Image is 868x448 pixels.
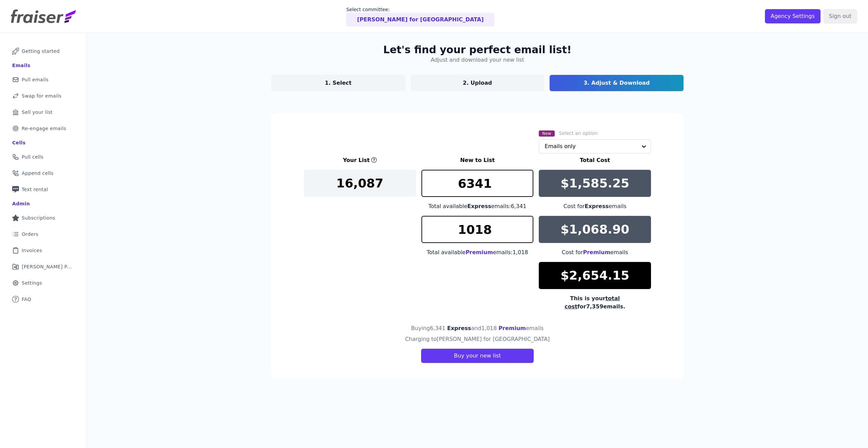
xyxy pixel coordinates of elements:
[5,88,81,103] a: Swap for emails
[466,249,493,256] span: Premium
[539,202,651,210] div: Cost for emails
[560,269,629,282] p: $2,654.15
[539,248,651,257] div: Cost for emails
[463,79,492,87] p: 2. Upload
[12,200,30,207] div: Admin
[12,62,31,69] div: Emails
[5,243,81,258] a: Invoices
[357,16,484,24] p: [PERSON_NAME] for [GEOGRAPHIC_DATA]
[5,166,81,181] a: Append cells
[22,125,66,132] span: Re-engage emails
[421,349,534,363] button: Buy your new list
[498,325,526,331] span: Premium
[411,324,544,332] h4: Buying 6,341 and 1,018 emails
[5,182,81,197] a: Text rental
[823,9,857,23] input: Sign out
[5,105,81,120] a: Sell your list
[325,79,352,87] p: 1. Select
[346,6,494,26] a: Select committee: [PERSON_NAME] for [GEOGRAPHIC_DATA]
[539,294,651,311] div: This is your for 7,359 emails.
[5,121,81,136] a: Re-engage emails
[583,249,610,256] span: Premium
[5,292,81,307] a: FAQ
[5,276,81,290] a: Settings
[584,79,650,87] p: 3. Adjust & Download
[421,156,534,164] h3: New to List
[5,72,81,87] a: Pull emails
[559,130,598,137] label: Select an option
[22,109,53,116] span: Sell your list
[5,149,81,164] a: Pull cells
[539,156,651,164] h3: Total Cost
[411,75,545,91] a: 2. Upload
[22,186,48,193] span: Text rental
[5,210,81,225] a: Subscriptions
[5,44,81,59] a: Getting started
[421,248,534,257] div: Total available emails: 1,018
[22,296,31,303] span: FAQ
[383,44,571,56] h2: Let's find your perfect email list!
[405,335,550,343] h4: Charging to [PERSON_NAME] for [GEOGRAPHIC_DATA]
[22,263,73,270] span: [PERSON_NAME] Performance
[11,9,76,23] img: Fraiser Logo
[550,75,684,91] a: 3. Adjust & Download
[271,75,405,91] a: 1. Select
[346,6,494,13] p: Select committee:
[447,325,471,331] span: Express
[431,56,524,64] h4: Adjust and download your new list
[12,139,25,146] div: Cells
[22,93,61,99] span: Swap for emails
[539,130,554,137] span: New
[22,231,38,238] span: Orders
[585,203,609,209] span: Express
[336,177,383,190] p: 16,087
[22,154,43,160] span: Pull cells
[22,280,42,286] span: Settings
[560,223,629,236] p: $1,068.90
[560,177,629,190] p: $1,585.25
[5,259,81,274] a: [PERSON_NAME] Performance
[22,76,48,83] span: Pull emails
[5,227,81,242] a: Orders
[22,48,60,55] span: Getting started
[343,156,370,164] h3: Your List
[765,9,821,23] input: Agency Settings
[467,203,491,209] span: Express
[421,202,534,210] div: Total available emails: 6,341
[22,247,42,254] span: Invoices
[22,215,55,221] span: Subscriptions
[22,170,54,177] span: Append cells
